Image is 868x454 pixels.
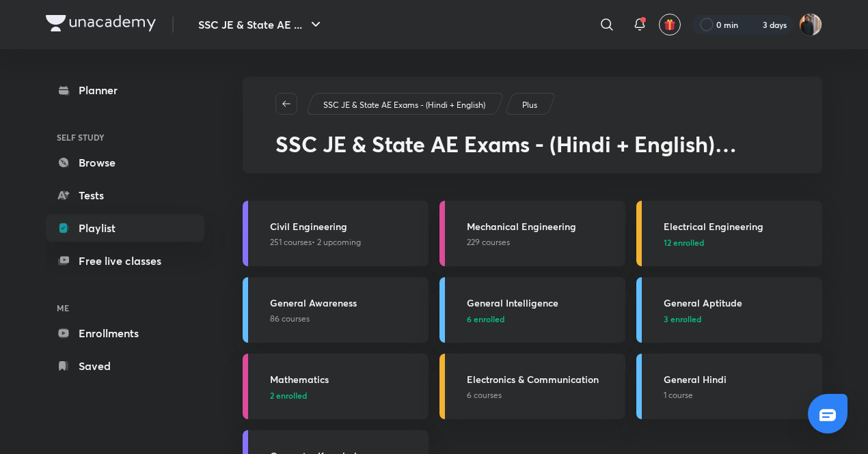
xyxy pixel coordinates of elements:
[467,372,617,386] h3: Electronics & Communication
[270,236,361,249] span: 251 courses • 2 upcoming
[46,247,204,274] a: Free live classes
[46,15,156,35] a: Company Logo
[46,296,204,320] h6: ME
[439,277,625,343] a: General Intelligence6 enrolled
[636,201,822,266] a: Electrical Engineering12 enrolled
[46,320,204,347] a: Enrollments
[636,277,822,343] a: General Aptitude3 enrolled
[467,313,504,325] span: 6 enrolled
[270,389,307,401] span: 2 enrolled
[659,14,681,36] button: avatar
[467,389,502,401] span: 6 courses
[664,296,814,310] h3: General Aptitude
[664,389,693,401] span: 1 course
[321,99,488,111] a: SSC JE & State AE Exams - (Hindi + English)
[520,99,540,111] a: Plus
[636,354,822,419] a: General Hindi1 course
[46,214,204,242] a: Playlist
[323,99,485,111] p: SSC JE & State AE Exams - (Hindi + English)
[467,219,617,233] h3: Mechanical Engineering
[746,18,760,31] img: streak
[439,201,625,266] a: Mechanical Engineering229 courses
[799,13,822,36] img: Anish kumar
[270,219,420,233] h3: Civil Engineering
[46,149,204,176] a: Browse
[467,296,617,310] h3: General Intelligence
[664,372,814,386] h3: General Hindi
[270,296,420,310] h3: General Awareness
[243,201,429,266] a: Civil Engineering251 courses• 2 upcoming
[664,219,814,233] h3: Electrical Engineering
[270,372,420,386] h3: Mathematics
[467,236,510,249] span: 229 courses
[46,352,204,380] a: Saved
[243,354,429,419] a: Mathematics2 enrolled
[46,15,156,31] img: Company Logo
[439,354,625,419] a: Electronics & Communication6 courses
[664,236,704,249] span: 12 enrolled
[190,11,332,38] button: SSC JE & State AE ...
[243,277,429,343] a: General Awareness86 courses
[46,126,204,149] h6: SELF STUDY
[664,18,676,31] img: avatar
[46,76,204,104] a: Planner
[270,313,310,325] span: 86 courses
[664,313,701,325] span: 3 enrolled
[522,99,537,111] p: Plus
[46,182,204,209] a: Tests
[275,129,737,184] span: SSC JE & State AE Exams - (Hindi + English) Playlist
